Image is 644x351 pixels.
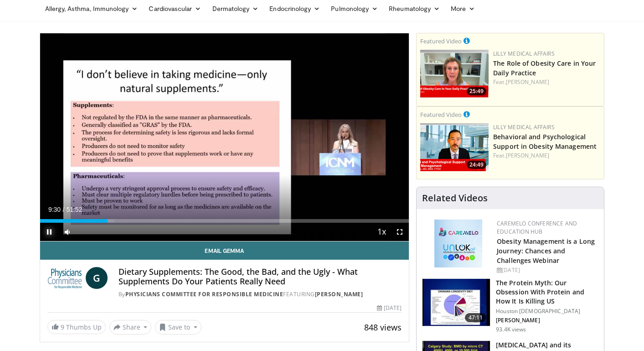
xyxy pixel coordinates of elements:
img: ba3304f6-7838-4e41-9c0f-2e31ebde6754.png.150x105_q85_crop-smart_upscale.png [420,123,489,171]
a: [PERSON_NAME] [506,78,549,86]
div: [DATE] [497,266,597,274]
span: 51:52 [66,206,82,213]
h3: The Protein Myth: Our Obsession With Protein and How It Is Killing US [496,278,598,306]
p: [PERSON_NAME] [496,317,598,324]
button: Mute [58,223,77,241]
span: 25:49 [467,87,486,95]
div: Feat. [493,152,600,160]
button: Save to [155,320,201,335]
div: By FEATURING [118,290,402,299]
a: 9 Thumbs Up [47,320,106,334]
a: Behavioral and Psychological Support in Obesity Management [493,132,597,151]
button: Pause [40,223,58,241]
img: 45df64a9-a6de-482c-8a90-ada250f7980c.png.150x105_q85_autocrop_double_scale_upscale_version-0.2.jpg [434,220,482,267]
div: Feat. [493,78,600,86]
a: [PERSON_NAME] [315,290,363,298]
span: 848 views [364,322,402,333]
a: Lilly Medical Affairs [493,50,555,58]
small: Featured Video [420,37,462,45]
span: 9:30 [48,206,61,213]
a: 25:49 [420,50,489,98]
small: Featured Video [420,110,462,119]
p: Houston [DEMOGRAPHIC_DATA] [496,308,598,315]
div: [DATE] [377,304,402,312]
img: Physicians Committee for Responsible Medicine [47,267,82,289]
a: 47:11 The Protein Myth: Our Obsession With Protein and How It Is Killing US Houston [DEMOGRAPHIC_... [422,278,598,333]
div: Progress Bar [40,219,409,223]
button: Fullscreen [391,223,409,241]
a: Obesity Management is a Long Journey: Chances and Challenges Webinar [497,237,595,265]
img: e1208b6b-349f-4914-9dd7-f97803bdbf1d.png.150x105_q85_crop-smart_upscale.png [420,50,489,98]
img: b7b8b05e-5021-418b-a89a-60a270e7cf82.150x105_q85_crop-smart_upscale.jpg [422,279,490,326]
span: / [63,206,65,213]
a: Lilly Medical Affairs [493,123,555,131]
span: 24:49 [467,161,486,169]
button: Playback Rate [372,223,391,241]
a: G [86,267,108,289]
p: 93.4K views [496,326,526,333]
a: Email Gemma [40,241,409,260]
a: Physicians Committee for Responsible Medicine [125,290,283,298]
h4: Dietary Supplements: The Good, the Bad, and the Ugly - What Supplements Do Your Patients Really Need [118,267,402,287]
a: The Role of Obesity Care in Your Daily Practice [493,59,596,77]
a: [PERSON_NAME] [506,152,549,159]
a: 24:49 [420,123,489,171]
h4: Related Videos [422,193,488,204]
span: 9 [61,323,64,331]
a: CaReMeLO Conference and Education Hub [497,220,577,236]
video-js: Video Player [40,33,409,241]
span: 47:11 [465,313,487,322]
button: Share [109,320,152,335]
